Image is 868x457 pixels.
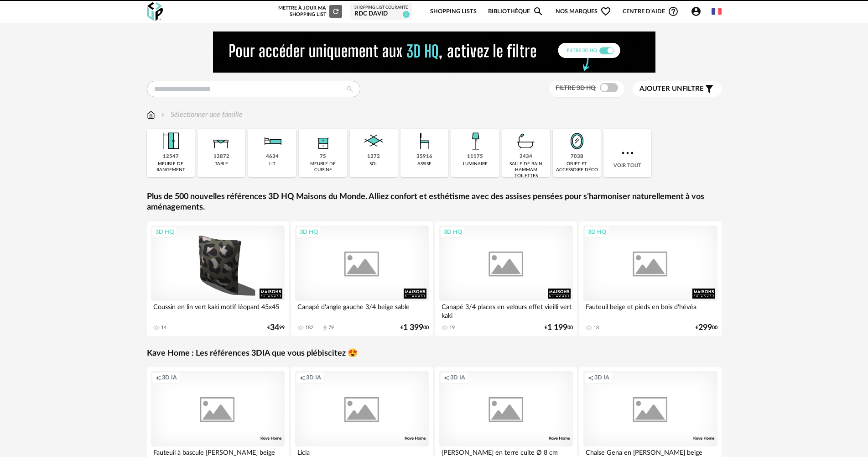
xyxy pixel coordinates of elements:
a: Kave Home : Les références 3DIA que vous plébiscitez 😍 [147,348,358,359]
div: 4634 [266,153,279,160]
span: Filter icon [704,84,715,95]
img: more.7b13dc1.svg [619,145,636,161]
img: OXP [147,2,163,21]
img: svg+xml;base64,PHN2ZyB3aWR0aD0iMTYiIGhlaWdodD0iMTciIHZpZXdCb3g9IjAgMCAxNiAxNyIgZmlsbD0ibm9uZSIgeG... [147,110,155,120]
a: Shopping List courante RDC David 1 [354,5,408,18]
a: BibliothèqueMagnify icon [488,1,544,22]
span: Nos marques [556,1,611,22]
img: svg+xml;base64,PHN2ZyB3aWR0aD0iMTYiIGhlaWdodD0iMTYiIHZpZXdCb3g9IjAgMCAxNiAxNiIgZmlsbD0ibm9uZSIgeG... [159,110,166,120]
div: Canapé 3/4 places en velours effet vieilli vert kaki [439,301,573,319]
span: Ajouter un [639,85,682,92]
a: Shopping Lists [430,1,477,22]
span: Account Circle icon [691,6,702,17]
div: Coussin en lin vert kaki motif léopard 45x45 [151,301,285,319]
span: Filtre 3D HQ [556,85,596,91]
div: 1272 [367,153,380,160]
div: 3D HQ [296,226,322,238]
span: 3D IA [594,374,609,381]
div: 12547 [163,153,179,160]
div: € 00 [400,325,429,331]
span: Magnify icon [533,6,544,17]
span: Creation icon [444,374,449,381]
span: Heart Outline icon [600,6,611,17]
div: RDC David [354,10,408,18]
div: 12872 [213,153,229,160]
img: fr [712,6,722,16]
div: Fauteuil beige et pieds en bois d'hévéa [583,301,717,319]
img: Rangement.png [311,129,335,153]
div: salle de bain hammam toilettes [505,161,547,179]
div: 79 [328,325,334,331]
div: 75 [320,153,326,160]
div: € 00 [545,325,573,331]
div: Shopping List courante [354,5,408,11]
img: Sol.png [361,129,386,153]
span: Account Circle icon [691,6,706,17]
div: 11175 [467,153,483,160]
img: Literie.png [260,129,285,153]
img: Miroir.png [565,129,589,153]
div: objet et accessoire déco [556,161,598,173]
div: 182 [305,325,313,331]
span: Centre d'aideHelp Circle Outline icon [623,6,679,17]
div: Mettre à jour ma Shopping List [276,5,342,18]
div: 3D HQ [440,226,466,238]
span: 1 199 [547,325,567,331]
img: Meuble%20de%20rangement.png [158,129,183,153]
div: € 00 [696,325,717,331]
span: Creation icon [300,374,305,381]
span: Refresh icon [332,9,340,14]
div: Sélectionner une famille [159,110,243,120]
a: 3D HQ Fauteuil beige et pieds en bois d'hévéa 18 €29900 [579,221,722,336]
div: 14 [161,325,166,331]
span: 1 399 [403,325,423,331]
div: meuble de cuisine [301,161,344,173]
span: 3D IA [162,374,177,381]
div: 18 [593,325,599,331]
div: lit [269,161,275,167]
span: 299 [698,325,712,331]
div: luminaire [463,161,488,167]
div: 3D HQ [151,226,178,238]
button: Ajouter unfiltre Filter icon [633,81,722,97]
img: Assise.png [412,129,437,153]
div: table [215,161,228,167]
span: 3D IA [450,374,465,381]
span: Creation icon [588,374,593,381]
div: Canapé d'angle gauche 3/4 beige sable [295,301,429,319]
div: sol [369,161,378,167]
span: Help Circle Outline icon [668,6,679,17]
div: assise [417,161,431,167]
div: 19 [449,325,455,331]
div: 35916 [416,153,432,160]
span: Creation icon [156,374,161,381]
span: 3D IA [306,374,321,381]
div: 3D HQ [584,226,610,238]
span: filtre [639,84,704,94]
span: Download icon [322,325,328,331]
a: 3D HQ Canapé 3/4 places en velours effet vieilli vert kaki 19 €1 19900 [435,221,577,336]
div: Voir tout [603,129,651,177]
div: 2434 [520,153,532,160]
div: € 99 [267,325,285,331]
img: Table.png [209,129,234,153]
img: Salle%20de%20bain.png [514,129,538,153]
img: NEW%20NEW%20HQ%20NEW_V1.gif [213,32,655,73]
span: 1 [403,11,410,18]
img: Luminaire.png [463,129,488,153]
a: Plus de 500 nouvelles références 3D HQ Maisons du Monde. Alliez confort et esthétisme avec des as... [147,192,722,213]
div: meuble de rangement [150,161,192,173]
div: 7038 [571,153,583,160]
a: 3D HQ Coussin en lin vert kaki motif léopard 45x45 14 €3499 [147,221,289,336]
a: 3D HQ Canapé d'angle gauche 3/4 beige sable 182 Download icon 79 €1 39900 [291,221,433,336]
span: 34 [270,325,279,331]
